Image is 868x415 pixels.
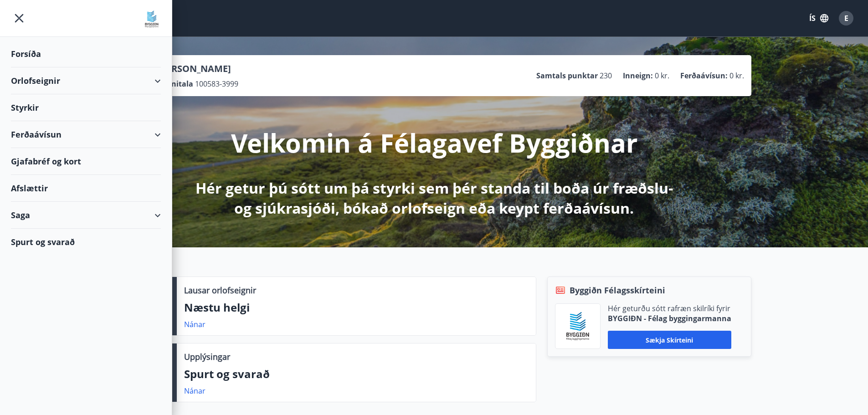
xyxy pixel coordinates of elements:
span: 0 kr. [729,71,744,81]
button: Sækja skírteini [608,331,731,349]
div: Spurt og svarað [11,229,161,255]
p: Lausar orlofseignir [184,284,256,296]
button: E [835,7,857,29]
img: union_logo [143,10,161,28]
a: Nánar [184,386,205,396]
a: Nánar [184,319,205,329]
div: Forsíða [11,41,161,67]
p: Samtals punktar [536,71,598,81]
p: BYGGIÐN - Félag byggingarmanna [608,313,731,323]
div: Afslættir [11,175,161,202]
p: Inneign : [623,71,653,81]
img: BKlGVmlTW1Qrz68WFGMFQUcXHWdQd7yePWMkvn3i.png [562,311,593,342]
div: Gjafabréf og kort [11,148,161,175]
span: E [844,13,848,23]
p: [PERSON_NAME] [157,62,238,75]
p: Hér geturðu sótt rafræn skilríki fyrir [608,303,731,313]
div: Ferðaávísun [11,121,161,148]
span: 100583-3999 [195,79,238,89]
p: Spurt og svarað [184,366,529,382]
p: Kennitala [157,79,193,89]
button: menu [11,10,27,26]
div: Styrkir [11,94,161,121]
p: Hér getur þú sótt um þá styrki sem þér standa til boða úr fræðslu- og sjúkrasjóði, bókað orlofsei... [194,178,675,218]
div: Orlofseignir [11,67,161,94]
span: 0 kr. [655,71,669,81]
p: Velkomin á Félagavef Byggiðnar [231,125,637,160]
p: Ferðaávísun : [680,71,728,81]
span: 230 [600,71,612,81]
p: Næstu helgi [184,300,529,315]
div: Saga [11,202,161,229]
span: Byggiðn Félagsskírteini [570,284,665,296]
button: ÍS [804,10,833,26]
p: Upplýsingar [184,351,230,363]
